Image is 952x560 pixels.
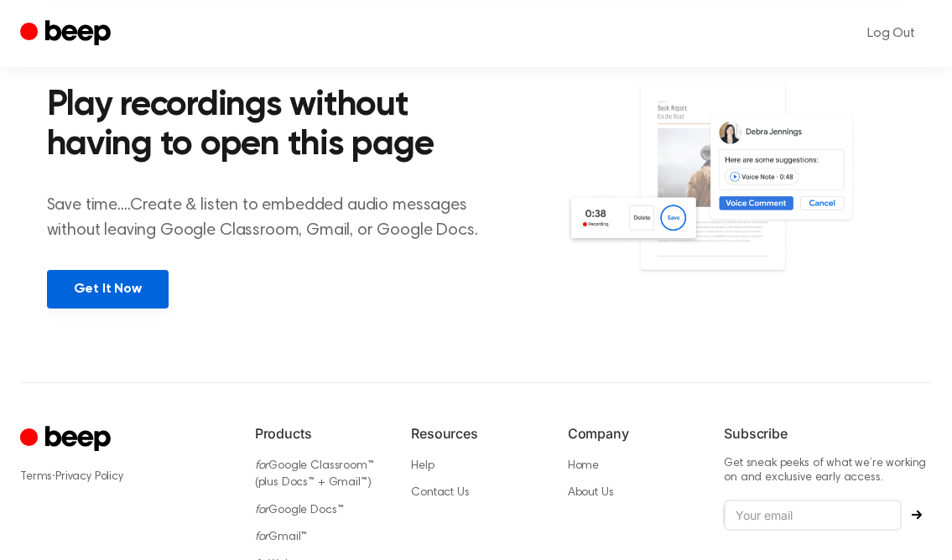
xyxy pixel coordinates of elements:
a: Home [568,460,599,472]
button: Subscribe [902,510,932,520]
a: forGoogle Docs™ [255,505,344,516]
a: About Us [568,487,614,499]
a: Contact Us [411,487,469,499]
i: for [255,531,269,543]
i: for [255,460,269,472]
input: Your email [724,500,902,531]
div: · [20,468,228,485]
a: Get It Now [47,270,169,309]
a: Terms [20,471,52,483]
img: Voice Comments on Docs and Recording Widget [565,81,905,307]
a: forGmail™ [255,531,308,543]
a: Cruip [20,423,115,456]
p: Save time....Create & listen to embedded audio messages without leaving Google Classroom, Gmail, ... [47,193,499,243]
i: for [255,505,269,516]
a: Help [411,460,434,472]
a: Privacy Policy [55,471,123,483]
p: Get sneak peeks of what we’re working on and exclusive early access. [724,457,932,486]
h6: Subscribe [724,423,932,443]
h2: Play recordings without having to open this page [47,86,499,166]
h6: Products [255,423,385,443]
h6: Company [568,423,698,443]
a: Beep [20,18,115,50]
a: Log Out [851,13,932,54]
h6: Resources [411,423,541,443]
a: forGoogle Classroom™ (plus Docs™ + Gmail™) [255,460,374,490]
